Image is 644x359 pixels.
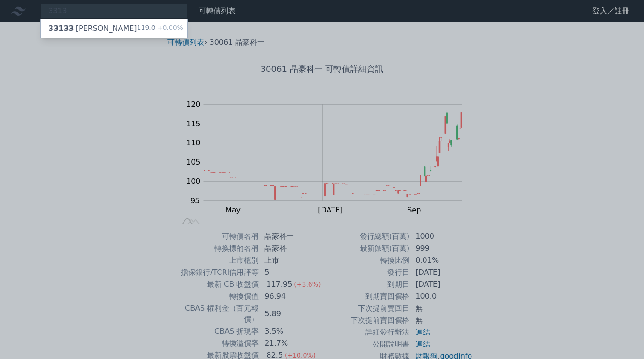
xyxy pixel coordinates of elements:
[48,24,74,33] span: 33133
[41,19,187,38] a: 33133[PERSON_NAME] 119.0+0.00%
[598,315,644,359] iframe: Chat Widget
[48,23,137,34] div: [PERSON_NAME]
[137,23,183,34] div: 119.0
[155,24,183,31] span: +0.00%
[598,315,644,359] div: 聊天小工具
